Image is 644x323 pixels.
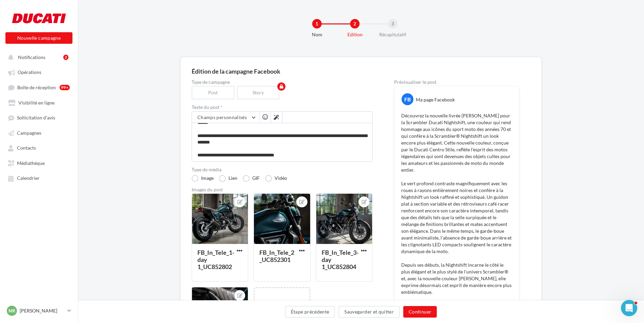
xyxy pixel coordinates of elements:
div: Ma page Facebook [416,96,455,103]
a: Boîte de réception99+ [4,81,74,94]
a: Visibilité en ligne [4,96,74,109]
div: Prévisualiser le post [394,80,519,84]
div: Édition de la campagne Facebook [192,68,530,74]
div: 3 [388,19,398,28]
div: Edition [333,31,377,38]
div: FB_In_Tele_1-day 1_UC852802 [197,249,234,270]
a: Sollicitation d'avis [4,111,74,123]
a: Contacts [4,141,74,154]
a: Calendrier [4,172,74,184]
span: Opérations [18,70,41,75]
a: Campagnes [4,127,74,139]
button: Notifications 2 [4,51,71,63]
button: Sauvegarder et quitter [339,306,400,318]
button: Continuer [403,306,437,318]
span: Champs personnalisés [197,114,247,120]
button: Champs personnalisés [192,112,259,123]
div: FB [402,93,413,105]
div: Nom [295,31,339,38]
div: FB_In_Tele_2_UC852301 [259,249,294,263]
label: Type de campagne [192,80,372,84]
span: Sollicitation d'avis [17,115,55,121]
div: 2 [63,55,68,60]
span: Médiathèque [17,160,45,166]
label: Type de média [192,167,372,172]
span: Campagnes [17,130,41,136]
div: FB_In_Tele_3-day 1_UC852804 [322,249,359,270]
label: GIF [243,175,260,182]
label: Lien [219,175,237,182]
div: Images du post [192,187,372,192]
button: Étape précédente [285,306,335,318]
a: Opérations [4,66,74,78]
div: 99+ [60,85,70,90]
a: Médiathèque [4,157,74,169]
span: Calendrier [17,175,40,181]
span: Contacts [17,145,36,151]
span: Notifications [18,54,45,60]
label: Image [192,175,214,182]
label: Vidéo [265,175,287,182]
div: 2 [350,19,360,28]
div: 1 [312,19,322,28]
a: NR [PERSON_NAME] [5,304,72,317]
iframe: Intercom live chat [621,300,637,316]
span: Boîte de réception [17,84,56,90]
label: Texte du post * [192,105,372,110]
div: Récapitulatif [371,31,414,38]
span: NR [8,307,15,314]
button: Nouvelle campagne [5,32,72,44]
span: Visibilité en ligne [18,100,55,106]
p: [PERSON_NAME] [20,307,65,314]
